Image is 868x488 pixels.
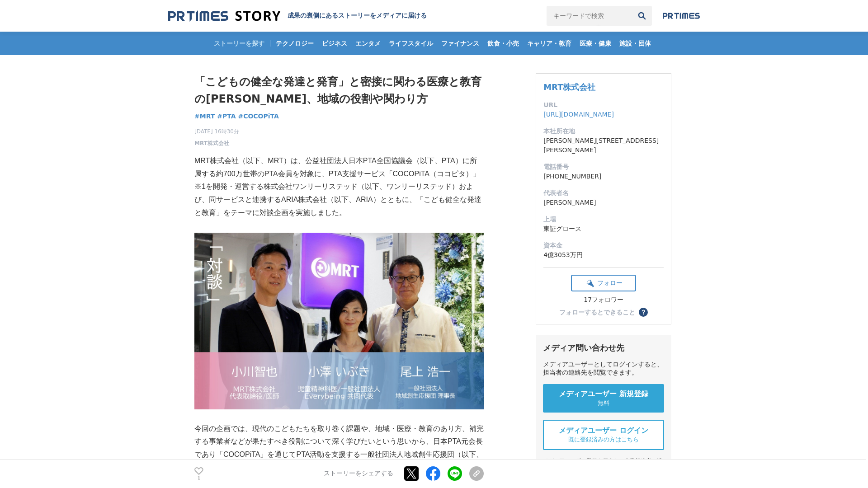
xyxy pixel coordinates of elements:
div: メディア問い合わせ先 [543,343,664,353]
span: メディアユーザー ログイン [559,426,648,436]
a: 医療・健康 [576,32,615,55]
a: MRT株式会社 [543,82,595,92]
dt: 資本金 [543,241,664,250]
dt: 上場 [543,215,664,224]
a: MRT株式会社 [194,139,229,147]
span: 飲食・小売 [484,39,523,47]
span: #MRT [194,112,215,120]
a: #COCOPiTA [238,112,278,121]
span: #COCOPiTA [238,112,278,120]
span: ライフスタイル [385,39,437,47]
button: ？ [639,308,648,317]
span: メディアユーザー 新規登録 [559,389,648,399]
dd: [PERSON_NAME] [543,198,664,207]
div: メディアユーザーとしてログインすると、担当者の連絡先を閲覧できます。 [543,361,664,377]
p: MRT株式会社（以下、MRT）は、公益社団法人日本PTA全国協議会（以下、PTA）に所属する約700万世帯のPTA会員を対象に、PTA支援サービス「COCOPiTA（ココピタ）」※1を開発・運営... [194,155,484,220]
img: 成果の裏側にあるストーリーをメディアに届ける [168,10,280,22]
dt: URL [543,100,664,110]
a: ビジネス [318,32,351,55]
h1: 「こどもの健全な発達と発育」と密接に関わる医療と教育の[PERSON_NAME]、地域の役割や関わり方 [194,73,484,108]
button: 検索 [632,6,652,26]
span: #PTA [217,112,236,120]
a: #MRT [194,112,215,121]
h2: 成果の裏側にあるストーリーをメディアに届ける [288,12,427,20]
img: thumbnail_c016afb0-a3fc-11f0-9f5b-035ce1f67d4d.png [194,233,484,409]
dd: 東証グロース [543,224,664,234]
a: テクノロジー [272,32,317,55]
span: ビジネス [318,39,351,47]
input: キーワードで検索 [547,6,632,26]
dt: 電話番号 [543,162,664,172]
a: #PTA [217,112,236,121]
dt: 本社所在地 [543,127,664,136]
img: prtimes [663,12,700,19]
a: エンタメ [352,32,384,55]
a: メディアユーザー 新規登録 無料 [543,384,664,413]
span: ？ [640,309,646,315]
p: ストーリーをシェアする [324,470,393,478]
dd: [PHONE_NUMBER] [543,172,664,181]
div: 17フォロワー [571,296,636,304]
span: 無料 [598,399,609,407]
a: ファイナンス [438,32,483,55]
a: 飲食・小売 [484,32,523,55]
a: 成果の裏側にあるストーリーをメディアに届ける 成果の裏側にあるストーリーをメディアに届ける [168,10,427,22]
p: 1 [194,476,203,480]
dt: 代表者名 [543,188,664,198]
div: フォローするとできること [559,309,635,315]
span: キャリア・教育 [524,39,575,47]
a: ライフスタイル [385,32,437,55]
a: キャリア・教育 [524,32,575,55]
span: [DATE] 16時30分 [194,127,239,136]
span: 医療・健康 [576,39,615,47]
a: メディアユーザー ログイン 既に登録済みの方はこちら [543,420,664,450]
dd: [PERSON_NAME][STREET_ADDRESS][PERSON_NAME] [543,136,664,155]
span: エンタメ [352,39,384,47]
span: 既に登録済みの方はこちら [568,436,639,444]
span: テクノロジー [272,39,317,47]
a: 施設・団体 [616,32,655,55]
span: ファイナンス [438,39,483,47]
button: フォロー [571,275,636,291]
a: [URL][DOMAIN_NAME] [543,111,614,118]
dd: 4億3053万円 [543,250,664,260]
span: 施設・団体 [616,39,655,47]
